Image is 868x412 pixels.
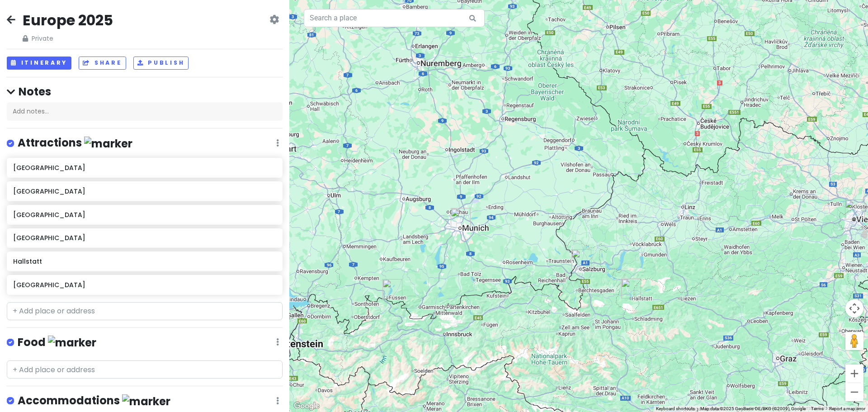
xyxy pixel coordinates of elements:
h6: [GEOGRAPHIC_DATA] [13,187,276,195]
div: Salzburg [571,249,591,269]
h6: [GEOGRAPHIC_DATA] [13,211,276,219]
h6: [GEOGRAPHIC_DATA] [13,164,276,172]
div: Munich [451,208,471,228]
button: Publish [133,57,189,70]
a: Terms (opens in new tab) [811,406,824,411]
img: marker [84,137,132,151]
img: marker [48,336,96,350]
img: Google [292,400,321,412]
h6: [GEOGRAPHIC_DATA] [13,234,276,242]
img: marker [122,394,170,408]
h6: [GEOGRAPHIC_DATA] [13,281,276,289]
a: Report a map error [829,406,865,411]
h4: Attractions [18,136,132,151]
span: Private [23,33,113,43]
button: Drag Pegman onto the map to open Street View [845,332,863,350]
div: Neuschwanstein Castle [382,279,402,299]
input: Search a place [304,9,485,27]
input: + Add place or address [7,302,283,320]
button: Keyboard shortcuts [656,406,695,412]
h6: Hallstatt [13,257,276,265]
h4: Food [18,335,96,350]
button: Map camera controls [845,299,863,317]
div: Add notes... [7,102,283,121]
button: Share [79,57,126,70]
div: Hallstatt [621,279,641,298]
a: Open this area in Google Maps (opens a new window) [292,400,321,412]
div: Vienna [845,199,865,219]
button: Zoom out [845,383,863,401]
span: Map data ©2025 GeoBasis-DE/BKG (©2009), Google [700,406,806,411]
input: + Add place or address [7,360,283,379]
button: Itinerary [7,57,71,70]
h4: Accommodations [18,393,170,408]
h4: Notes [7,85,283,99]
button: Zoom in [845,365,863,383]
h2: Europe 2025 [23,11,113,30]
